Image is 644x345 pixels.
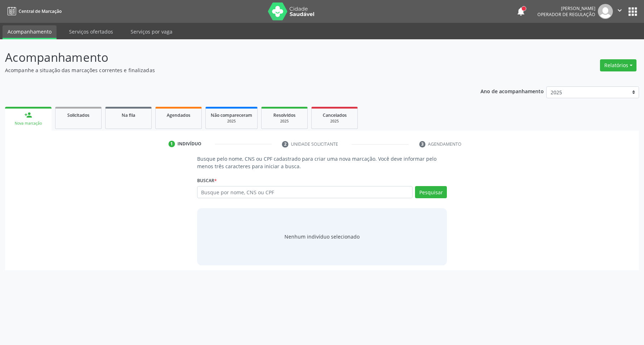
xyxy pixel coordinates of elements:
[323,112,347,118] span: Cancelados
[67,112,89,118] span: Solicitados
[19,8,62,14] span: Central de Marcação
[122,112,135,118] span: Na fila
[537,11,595,17] span: Operador de regulação
[267,119,302,124] div: 2025
[5,49,449,66] p: Acompanhamento
[273,112,296,118] span: Resolvidos
[10,121,47,126] div: Nova marcação
[197,175,217,186] label: Buscar
[537,5,595,11] div: [PERSON_NAME]
[197,186,413,198] input: Busque por nome, CNS ou CPF
[197,155,447,170] p: Busque pelo nome, CNS ou CPF cadastrado para criar uma nova marcação. Você deve informar pelo men...
[169,141,175,147] div: 1
[616,6,624,14] i: 
[415,186,447,198] button: Pesquisar
[167,112,190,118] span: Agendados
[480,86,544,95] p: Ano de acompanhamento
[598,4,613,19] img: img
[284,233,360,240] div: Nenhum indivíduo selecionado
[516,6,526,16] button: notifications
[613,4,626,19] button: 
[211,112,252,118] span: Não compareceram
[600,59,636,71] button: Relatórios
[64,25,118,38] a: Serviços ofertados
[24,111,32,119] div: person_add
[5,66,449,74] p: Acompanhe a situação das marcações correntes e finalizadas
[626,5,639,18] button: apps
[317,119,352,124] div: 2025
[177,141,201,147] div: Indivíduo
[3,25,57,39] a: Acompanhamento
[126,25,177,38] a: Serviços por vaga
[5,5,62,17] a: Central de Marcação
[211,119,252,124] div: 2025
